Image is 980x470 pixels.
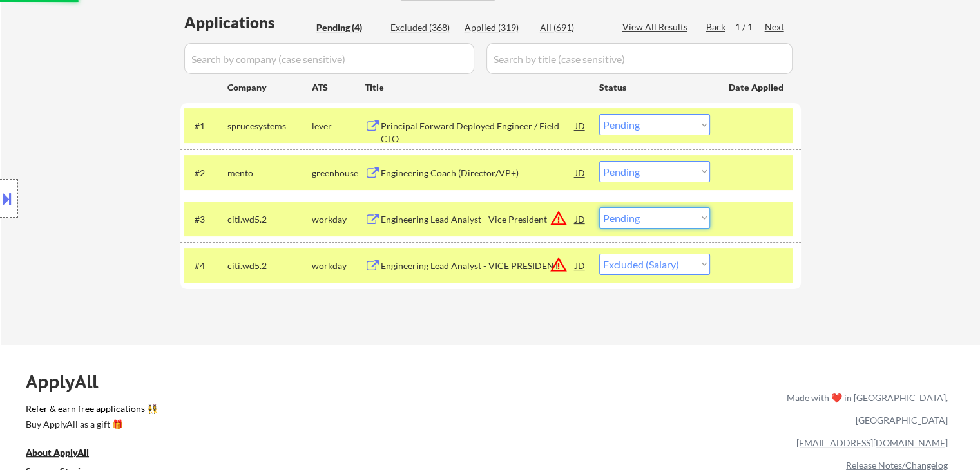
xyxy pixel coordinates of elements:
div: citi.wd5.2 [227,213,312,226]
div: Date Applied [729,81,785,94]
div: Buy ApplyAll as a gift 🎁 [26,420,155,429]
a: Buy ApplyAll as a gift 🎁 [26,418,155,434]
div: greenhouse [312,167,365,180]
div: View All Results [622,21,691,33]
input: Search by title (case sensitive) [486,43,793,74]
div: JD [574,161,587,184]
button: warning_amber [550,256,568,274]
div: workday [312,213,365,226]
div: Company [227,81,312,94]
input: Search by company (case sensitive) [184,43,474,74]
div: Title [365,81,587,94]
div: Engineering Lead Analyst - Vice President [381,213,575,226]
div: ApplyAll [26,371,113,393]
a: [EMAIL_ADDRESS][DOMAIN_NAME] [796,437,948,448]
div: JD [574,114,587,137]
div: workday [312,259,365,272]
div: Back [706,21,727,33]
div: Engineering Coach (Director/VP+) [381,167,575,180]
div: Principal Forward Deployed Engineer / Field CTO [381,120,575,145]
div: mento [227,167,312,180]
div: Pending (4) [316,21,381,34]
div: Applied (319) [465,21,529,34]
div: Status [599,75,710,99]
div: Made with ❤️ in [GEOGRAPHIC_DATA], [GEOGRAPHIC_DATA] [782,386,948,431]
div: All (691) [540,21,604,34]
button: warning_amber [550,209,568,227]
a: About ApplyAll [26,446,107,462]
div: JD [574,254,587,277]
div: JD [574,207,587,230]
div: ATS [312,81,365,94]
div: Excluded (368) [390,21,455,34]
div: Applications [184,15,312,30]
div: citi.wd5.2 [227,259,312,272]
a: Refer & earn free applications 👯‍♀️ [26,404,517,418]
div: Engineering Lead Analyst - VICE PRESIDENT [381,259,575,272]
div: 1 / 1 [735,21,765,33]
div: lever [312,120,365,133]
div: sprucesystems [227,120,312,133]
div: Next [765,21,785,33]
u: About ApplyAll [26,447,89,458]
